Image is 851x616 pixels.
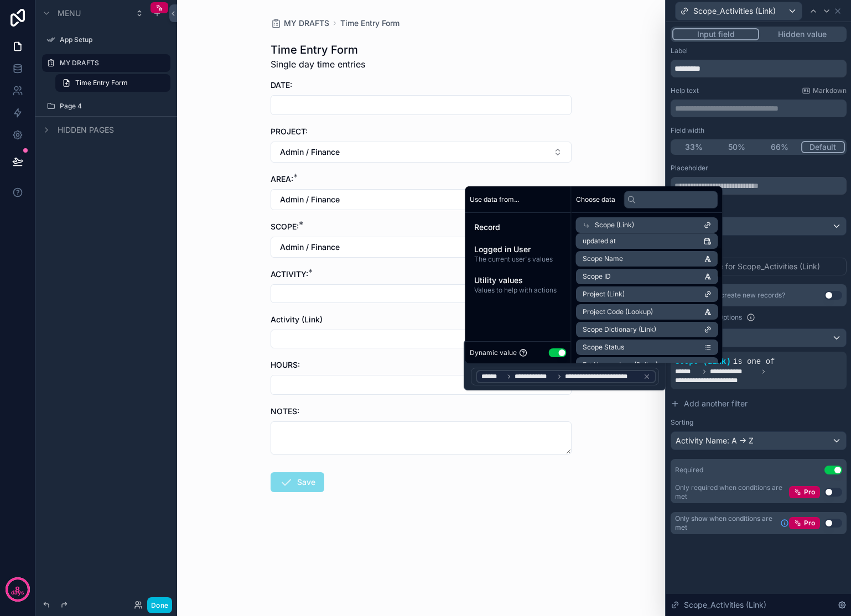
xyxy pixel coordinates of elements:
button: Add another filter [671,394,847,414]
div: Required [675,466,703,474]
h1: Time Entry Form [271,42,365,58]
div: Only required when conditions are met [675,483,789,501]
span: Pro [804,519,815,528]
label: Label [671,46,688,55]
span: Single day time entries [271,58,365,71]
span: Utility values [474,275,562,286]
a: MY DRAFTS [271,18,329,29]
span: SCOPE: [271,222,299,231]
button: Hidden value [759,28,845,40]
iframe: Intercom live chat [813,578,840,605]
span: Admin / Finance [280,242,340,253]
button: Select Button [271,142,572,163]
div: scrollable content [671,100,847,117]
label: Sorting [671,418,693,427]
span: Only show when conditions are met [675,514,776,532]
div: Allow users to create new records? [675,291,785,300]
span: PROJECT: [271,127,308,136]
button: Scope_Activities (Link) [675,2,802,20]
label: Help text [671,86,699,95]
button: Activity Name: A -> Z [671,431,847,450]
p: days [11,588,24,597]
span: Logged in User [474,244,562,255]
span: is one of [733,357,775,366]
div: scrollable content [465,213,571,304]
span: MY DRAFTS [284,18,329,29]
a: Time Entry Form [340,18,399,29]
span: Time Entry Form [75,79,128,87]
span: Admin / Finance [280,147,340,158]
button: Default [801,141,845,153]
span: Scope (Link) [675,357,731,366]
span: Values to help with actions [474,286,562,295]
label: Field width [671,126,704,135]
button: Select Button [271,237,572,258]
span: Scope (Link) [595,221,634,229]
span: Hidden pages [58,124,114,135]
span: NOTES: [271,406,299,416]
span: Choose data [576,195,615,204]
div: Default value for Scope_Activities (Link) [676,261,820,272]
button: Select Button [271,284,572,303]
p: 8 [15,584,20,595]
span: Scope_Activities (Link) [693,6,776,17]
label: Page 4 [60,102,164,111]
button: Default [671,217,847,236]
span: Dynamic value [470,348,517,357]
label: Placeholder [671,164,708,173]
button: Done [147,597,172,613]
span: Menu [58,8,81,19]
span: Use data from... [470,195,519,204]
a: Markdown [802,86,847,95]
span: Pro [804,488,815,497]
button: Select Button [271,189,572,210]
label: MY DRAFTS [60,59,164,67]
div: Activity Name: A -> Z [671,432,846,450]
span: Admin / Finance [280,194,340,205]
button: 66% [758,141,801,153]
span: Activity (Link) [271,315,323,324]
span: Scope_Activities (Link) [684,599,766,610]
button: Select Button [271,330,572,348]
button: Input field [672,28,759,40]
label: App Setup [60,35,164,44]
a: Time Entry Form [55,74,170,92]
span: ACTIVITY: [271,269,308,279]
span: Add another filter [684,398,748,409]
span: Record [474,222,562,233]
span: AREA: [271,174,293,184]
button: 33% [672,141,715,153]
span: HOURS: [271,360,300,369]
span: DATE: [271,80,292,90]
button: 50% [715,141,759,153]
span: The current user's values [474,255,562,264]
span: Markdown [813,86,847,95]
